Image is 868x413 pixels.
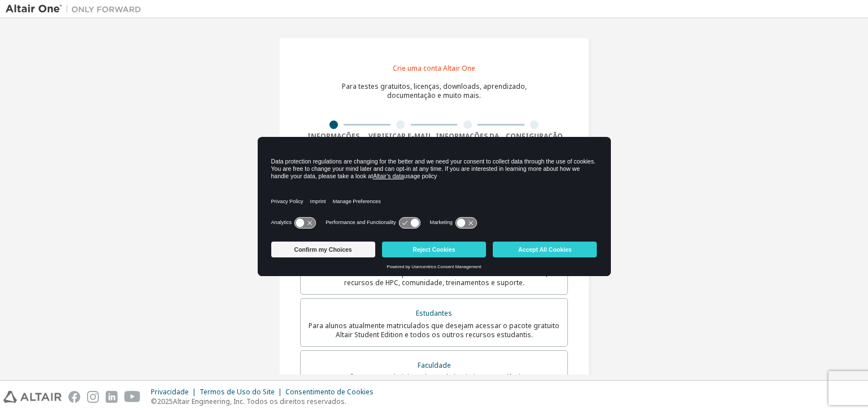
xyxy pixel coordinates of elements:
img: altair_logo.svg [3,391,62,403]
img: instagram.svg [87,391,99,403]
font: Consentimento de Cookies [285,387,374,397]
font: © [151,397,157,406]
font: Crie uma conta Altair One [393,63,475,73]
font: 2025 [157,397,173,406]
font: Para professores e administradores de instituições acadêmicas que administram alunos e acessam so... [322,372,546,391]
font: Faculdade [418,360,451,370]
font: Estudantes [416,308,452,318]
font: Termos de Uso do Site [199,387,275,397]
font: Informações pessoais [307,131,359,150]
font: documentação e muito mais. [387,91,481,100]
font: Configuração de segurança [506,131,563,150]
img: linkedin.svg [106,391,118,403]
font: Verificar e-mail [368,131,432,141]
font: Informações da conta [436,131,499,150]
img: youtube.svg [124,391,141,403]
font: Privacidade [151,387,189,397]
img: Altair Um [6,3,147,15]
font: Altair Engineering, Inc. Todos os direitos reservados. [173,397,346,406]
font: Para alunos atualmente matriculados que desejam acessar o pacote gratuito Altair Student Edition ... [309,321,559,339]
font: Para testes gratuitos, licenças, downloads, aprendizado, [342,81,527,91]
font: Para clientes existentes que buscam acessar downloads de software, recursos de HPC, comunidade, t... [321,269,548,287]
img: facebook.svg [68,391,80,403]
